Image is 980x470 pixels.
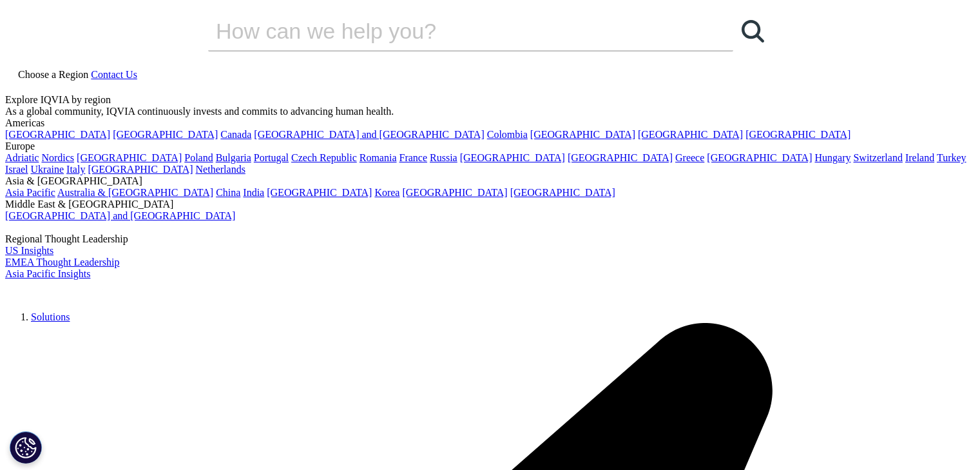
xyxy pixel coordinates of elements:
[460,152,565,163] a: [GEOGRAPHIC_DATA]
[5,210,235,221] a: [GEOGRAPHIC_DATA] and [GEOGRAPHIC_DATA]
[88,164,193,175] a: [GEOGRAPHIC_DATA]
[31,311,70,322] a: Solutions
[5,187,55,198] a: Asia Pacific
[675,152,704,163] a: Greece
[208,12,697,50] input: Search
[91,69,137,80] a: Contact Us
[5,152,39,163] a: Adriatic
[360,152,397,163] a: Romania
[5,129,110,140] a: [GEOGRAPHIC_DATA]
[267,187,372,198] a: [GEOGRAPHIC_DATA]
[745,129,850,140] a: [GEOGRAPHIC_DATA]
[5,245,53,256] a: US Insights
[5,268,90,279] a: Asia Pacific Insights
[184,152,213,163] a: Poland
[905,152,934,163] a: Ireland
[113,129,218,140] a: [GEOGRAPHIC_DATA]
[5,164,28,175] a: Israel
[291,152,357,163] a: Czech Republic
[254,129,484,140] a: [GEOGRAPHIC_DATA] and [GEOGRAPHIC_DATA]
[196,164,245,175] a: Netherlands
[243,187,264,198] a: India
[216,187,240,198] a: China
[5,106,975,117] div: As a global community, IQVIA continuously invests and commits to advancing human health.
[937,152,966,163] a: Turkey
[5,141,975,152] div: Europe
[402,187,507,198] a: [GEOGRAPHIC_DATA]
[5,199,975,210] div: Middle East & [GEOGRAPHIC_DATA]
[5,257,119,268] a: EMEA Thought Leadership
[31,164,64,175] a: Ukraine
[568,152,673,163] a: [GEOGRAPHIC_DATA]
[254,152,289,163] a: Portugal
[77,152,182,163] a: [GEOGRAPHIC_DATA]
[733,12,772,50] a: Search
[430,152,457,163] a: Russia
[5,175,975,187] div: Asia & [GEOGRAPHIC_DATA]
[638,129,743,140] a: [GEOGRAPHIC_DATA]
[5,280,108,299] img: IQVIA Healthcare Information Technology and Pharma Clinical Research Company
[530,129,635,140] a: [GEOGRAPHIC_DATA]
[5,117,975,129] div: Americas
[399,152,428,163] a: France
[5,233,975,245] div: Regional Thought Leadership
[216,152,251,163] a: Bulgaria
[10,431,42,464] button: Cookie Settings
[707,152,812,163] a: [GEOGRAPHIC_DATA]
[374,187,399,198] a: Korea
[487,129,528,140] a: Colombia
[41,152,74,163] a: Nordics
[814,152,850,163] a: Hungary
[510,187,615,198] a: [GEOGRAPHIC_DATA]
[220,129,251,140] a: Canada
[742,20,764,43] svg: Search
[66,164,85,175] a: Italy
[18,69,88,80] span: Choose a Region
[853,152,902,163] a: Switzerland
[57,187,213,198] a: Australia & [GEOGRAPHIC_DATA]
[5,94,975,106] div: Explore IQVIA by region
